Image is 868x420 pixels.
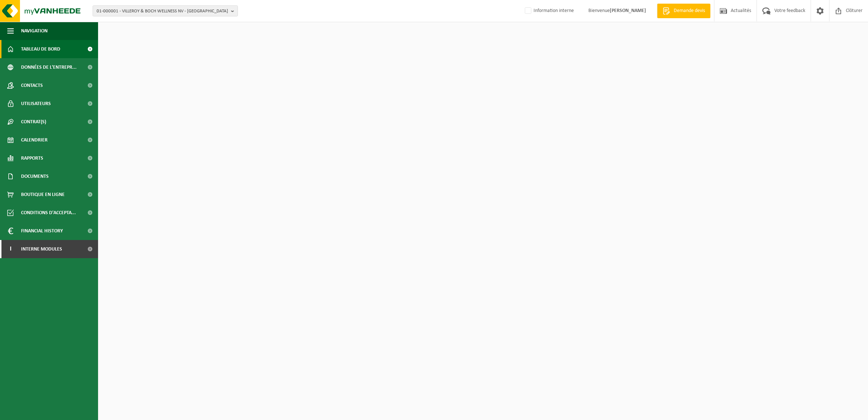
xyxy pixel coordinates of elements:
a: Demande devis [657,4,710,18]
button: 01-000001 - VILLEROY & BOCH WELLNESS NV - [GEOGRAPHIC_DATA] [93,5,238,16]
span: Navigation [21,22,48,40]
span: Contrat(s) [21,113,46,131]
label: Information interne [523,5,574,16]
span: I [7,240,14,258]
span: Demande devis [672,7,707,15]
span: Données de l'entrepr... [21,58,77,76]
span: Boutique en ligne [21,185,65,204]
span: Interne modules [21,240,62,258]
span: Calendrier [21,131,48,149]
span: Utilisateurs [21,95,51,113]
span: Tableau de bord [21,40,60,58]
span: Contacts [21,76,43,95]
span: Documents [21,167,49,185]
span: Rapports [21,149,43,167]
span: Conditions d'accepta... [21,204,76,222]
span: Financial History [21,222,63,240]
span: 01-000001 - VILLEROY & BOCH WELLNESS NV - [GEOGRAPHIC_DATA] [97,6,228,17]
strong: [PERSON_NAME] [610,8,646,13]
